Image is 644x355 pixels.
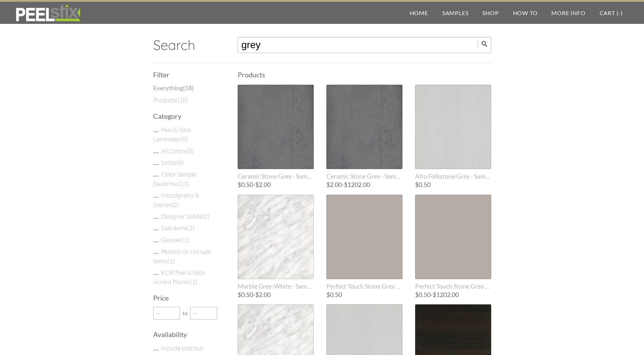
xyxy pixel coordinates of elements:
[153,218,159,219] input: Designer Solids(2)
[188,147,192,155] span: 8
[187,147,194,155] span: ( )
[238,71,491,78] h3: Products
[153,131,159,132] input: Peel & Stick Laminates(8)
[153,253,159,254] input: Peelstix on roll sale Items(1)
[184,236,187,244] span: 1
[161,344,203,352] a: Include sold out
[204,212,207,220] span: 2
[153,247,211,264] a: Peelstix on roll sale Items
[238,195,314,290] a: Marble Grey-White - Sample
[475,2,506,24] a: Shop
[177,96,188,104] span: ( )
[153,95,188,104] a: Products(18)
[433,291,459,298] span: $1202.00
[183,84,194,92] span: ( )
[171,201,179,208] span: ( )
[153,307,180,319] input: --
[161,159,184,166] a: Solids
[153,191,199,208] a: Woodgrains & Stones
[238,182,314,188] span: -
[153,164,159,165] input: Solids(6)
[192,278,195,285] span: 1
[182,135,186,143] span: 8
[173,201,177,208] span: 2
[593,2,630,24] a: Cart (-)
[14,4,82,22] img: REFACE SUPPLIES
[238,173,314,180] span: Ceramic Stone Grey - Sample
[179,96,186,104] span: 18
[326,85,402,180] a: Ceramic Stone Grey - Sample - copy
[326,283,402,290] span: Perfect Touch Stone Grey - Sample
[153,350,159,350] input: Include sold out
[415,291,431,298] span: $0.50
[506,2,545,24] a: How To
[415,173,491,180] span: Alto Folkstone Grey - Sample
[435,2,476,24] a: Samples
[180,310,190,316] span: to
[326,182,402,188] span: -
[161,224,195,232] a: Sale Items
[255,291,271,298] span: $2.00
[188,224,195,232] span: ( )
[153,274,159,275] input: KOR Peel & Stick Accent Planks(1)
[415,195,491,290] a: Perfect Touch Stone Grey - Sample - copy
[403,2,435,24] a: Home
[478,40,491,47] input: Submit
[326,181,342,188] span: $2.00
[153,170,196,187] a: Color Sample Swatches
[415,85,491,180] a: Alto Folkstone Grey - Sample
[238,291,253,298] span: $0.50
[161,212,209,220] a: Designer Solids
[153,176,159,176] input: Color Sample Swatches(11)
[238,181,253,188] span: $0.50
[202,212,209,220] span: ( )
[153,331,221,338] h3: Availability
[177,159,184,166] span: ( )
[544,2,592,24] a: More Info
[179,159,182,166] span: 6
[180,180,187,187] span: 11
[153,71,221,78] h3: Filter
[161,147,194,155] a: All Colors
[415,181,431,188] span: $0.50
[161,236,189,244] a: Glosses
[153,197,159,198] input: Woodgrains & Stones(2)
[153,37,221,53] h2: Search
[415,283,491,290] span: Perfect Touch Stone Grey - Sample - copy
[326,291,342,298] span: $0.50
[415,292,491,298] span: -
[153,84,194,93] a: Everything(18)
[238,85,314,180] a: Ceramic Stone Grey - Sample
[344,181,370,188] span: $1202.00
[153,269,205,285] a: KOR Peel & Stick Accent Planks
[618,9,621,16] span: -
[153,294,221,301] h3: Price
[238,283,314,290] span: Marble Grey-White - Sample
[153,112,221,120] h3: Category
[238,292,314,298] span: -
[181,135,188,143] span: ( )
[168,257,175,265] span: ( )
[153,153,159,153] input: All Colors(8)
[153,241,159,242] input: Glosses(1)
[190,278,197,285] span: ( )
[153,230,159,230] input: Sale Items(1)
[179,180,189,187] span: ( )
[170,257,173,265] span: 1
[190,307,217,319] input: --
[182,236,189,244] span: ( )
[185,84,192,92] span: 18
[153,126,191,143] a: Peel & Stick Laminates
[189,224,193,232] span: 1
[255,181,271,188] span: $2.00
[326,195,402,290] a: Perfect Touch Stone Grey - Sample
[326,173,402,180] span: Ceramic Stone Grey - Sample - copy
